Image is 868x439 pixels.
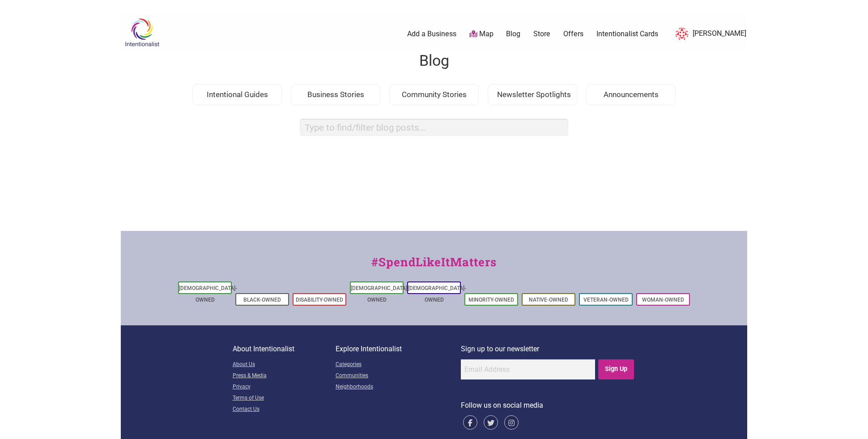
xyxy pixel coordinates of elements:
[121,18,163,47] img: Intentionalist
[461,343,636,355] p: Sign up to our newsletter
[488,84,577,106] div: Newsletter Spotlights
[671,26,746,42] a: [PERSON_NAME]
[233,404,336,415] a: Contact Us
[563,29,583,39] a: Offers
[179,285,237,303] a: [DEMOGRAPHIC_DATA]-Owned
[642,297,684,303] a: Woman-Owned
[233,382,336,393] a: Privacy
[583,297,629,303] a: Veteran-Owned
[192,84,282,106] div: Intentional Guides
[296,297,343,303] a: Disability-Owned
[233,343,336,355] p: About Intentionalist
[469,29,494,39] a: Map
[461,359,595,379] input: Email Address
[291,84,380,106] div: Business Stories
[243,297,281,303] a: Black-Owned
[596,29,658,39] a: Intentionalist Cards
[233,393,336,404] a: Terms of Use
[336,359,461,371] a: Categories
[408,285,466,303] a: [DEMOGRAPHIC_DATA]-Owned
[461,400,636,411] p: Follow us on social media
[468,297,514,303] a: Minority-Owned
[529,297,568,303] a: Native-Owned
[121,253,747,280] div: #SpendLikeItMatters
[598,359,634,379] input: Sign Up
[336,382,461,393] a: Neighborhoods
[407,29,456,39] a: Add a Business
[533,29,550,39] a: Store
[336,343,461,355] p: Explore Intentionalist
[233,371,336,382] a: Press & Media
[300,119,568,136] input: search box
[233,359,336,371] a: About Us
[389,84,479,106] div: Community Stories
[506,29,520,39] a: Blog
[336,371,461,382] a: Communities
[586,84,676,106] div: Announcements
[351,285,409,303] a: [DEMOGRAPHIC_DATA]-Owned
[139,50,729,72] h1: Blog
